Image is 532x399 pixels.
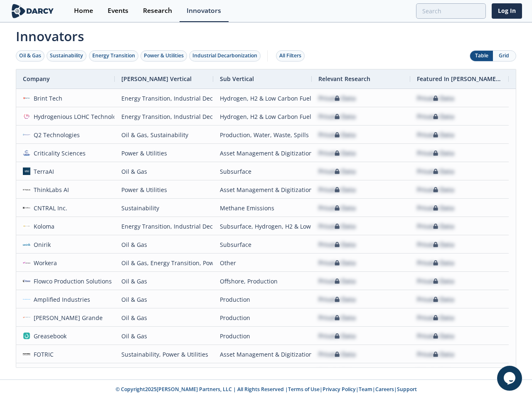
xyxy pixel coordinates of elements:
[318,89,356,107] div: Private Data
[318,272,356,290] div: Private Data
[30,89,63,107] div: Brint Tech
[121,217,207,235] div: Energy Transition, Industrial Decarbonization, Oil & Gas
[318,217,356,235] div: Private Data
[10,4,55,18] img: logo-wide.svg
[121,327,207,345] div: Oil & Gas
[318,199,356,217] div: Private Data
[23,350,30,358] img: e41a9aca-1af1-479c-9b99-414026293702
[23,186,30,193] img: cea6cb8d-c661-4e82-962b-34554ec2b6c9
[417,108,454,126] div: Private Data
[375,386,394,393] a: Careers
[23,259,30,266] img: a6a7813e-09ba-43d3-9dde-1ade15d6a3a4
[417,291,454,308] div: Private Data
[50,52,83,59] div: Sustainability
[47,50,86,62] button: Sustainability
[417,163,454,180] div: Private Data
[19,52,41,59] div: Oil & Gas
[30,364,74,382] div: Atomic47 Labs
[30,236,51,254] div: Onirik
[279,52,301,59] div: All Filters
[417,75,502,83] span: Featured In [PERSON_NAME] Live
[121,181,207,199] div: Power & Utilities
[417,364,454,382] div: Private Data
[16,50,44,62] button: Oil & Gas
[417,89,454,107] div: Private Data
[89,50,138,62] button: Energy Transition
[23,204,30,212] img: 8ac11fb0-5ce6-4062-9e23-88b7456ac0af
[30,108,128,126] div: Hydrogenious LOHC Technologies
[417,144,454,162] div: Private Data
[30,272,112,290] div: Flowco Production Solutions
[220,291,305,308] div: Production
[416,3,486,19] input: Advanced Search
[121,89,207,107] div: Energy Transition, Industrial Decarbonization
[318,345,356,363] div: Private Data
[121,108,207,126] div: Energy Transition, Industrial Decarbonization
[121,291,207,308] div: Oil & Gas
[417,254,454,272] div: Private Data
[318,327,356,345] div: Private Data
[121,199,207,217] div: Sustainability
[318,254,356,272] div: Private Data
[318,181,356,199] div: Private Data
[30,254,57,272] div: Workera
[23,94,30,102] img: f06b7f28-bf61-405b-8dcc-f856dcd93083
[220,345,305,363] div: Asset Management & Digitization, Methane Emissions
[30,144,86,162] div: Criticality Sciences
[189,50,261,62] button: Industrial Decarbonization
[121,236,207,254] div: Oil & Gas
[318,364,356,382] div: Private Data
[140,50,187,62] button: Power & Utilities
[318,163,356,180] div: Private Data
[417,236,454,254] div: Private Data
[30,327,67,345] div: Greasebook
[121,163,207,180] div: Oil & Gas
[92,52,135,59] div: Energy Transition
[23,149,30,157] img: f59c13b7-8146-4c0f-b540-69d0cf6e4c34
[30,345,54,363] div: FOTRIC
[417,272,454,290] div: Private Data
[192,52,257,59] div: Industrial Decarbonization
[220,199,305,217] div: Methane Emissions
[318,236,356,254] div: Private Data
[220,217,305,235] div: Subsurface, Hydrogen, H2 & Low Carbon Fuels
[23,167,30,175] img: a0df43f8-31b4-4ea9-a991-6b2b5c33d24c
[318,108,356,126] div: Private Data
[417,217,454,235] div: Private Data
[121,254,207,272] div: Oil & Gas, Energy Transition, Power & Utilities
[30,163,54,180] div: TerraAI
[220,254,305,272] div: Other
[220,364,305,382] div: Asset Management & Digitization
[30,309,103,327] div: [PERSON_NAME] Grande
[493,51,516,61] button: Grid
[318,75,370,83] span: Relevant Research
[30,217,55,235] div: Koloma
[187,7,221,14] div: Innovators
[417,345,454,363] div: Private Data
[108,7,128,14] div: Events
[23,241,30,248] img: 59af668a-fbed-4df3-97e9-ea1e956a6472
[220,75,254,83] span: Sub Vertical
[497,366,524,391] iframe: chat widget
[220,309,305,327] div: Production
[23,277,30,285] img: 1619202337518-flowco_logo_lt_medium.png
[417,181,454,199] div: Private Data
[397,386,417,393] a: Support
[12,386,520,393] p: © Copyright 2025 [PERSON_NAME] Partners, LLC | All Rights Reserved | | | | |
[470,51,493,61] button: Table
[276,50,305,62] button: All Filters
[74,7,93,14] div: Home
[23,314,30,321] img: 1673545069310-mg.jpg
[220,163,305,180] div: Subsurface
[220,144,305,162] div: Asset Management & Digitization
[23,113,30,120] img: 637fdeb2-050e-438a-a1bd-d39c97baa253
[23,332,30,340] img: greasebook.com.png
[220,236,305,254] div: Subsurface
[30,291,91,308] div: Amplified Industries
[121,75,192,83] span: [PERSON_NAME] Vertical
[417,126,454,144] div: Private Data
[220,181,305,199] div: Asset Management & Digitization
[144,52,184,59] div: Power & Utilities
[143,7,172,14] div: Research
[121,345,207,363] div: Sustainability, Power & Utilities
